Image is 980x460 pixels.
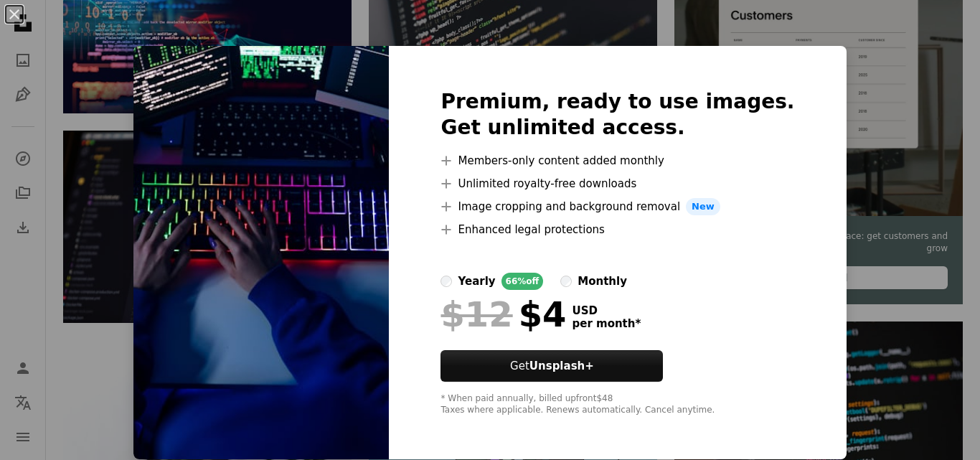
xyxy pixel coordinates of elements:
[440,276,452,287] input: yearly66%off
[440,221,794,238] li: Enhanced legal protections
[440,198,794,215] li: Image cropping and background removal
[440,296,512,333] span: $12
[440,350,663,382] button: GetUnsplash+
[133,46,389,459] img: premium_photo-1663100722417-6e36673fe0ed
[440,393,794,416] div: * When paid annually, billed upfront $48 Taxes where applicable. Renews automatically. Cancel any...
[440,175,794,192] li: Unlimited royalty-free downloads
[440,296,566,333] div: $4
[578,273,627,290] div: monthly
[572,304,641,317] span: USD
[501,273,544,290] div: 66% off
[572,317,641,330] span: per month *
[529,360,594,372] strong: Unsplash+
[440,89,794,141] h2: Premium, ready to use images. Get unlimited access.
[440,152,794,169] li: Members-only content added monthly
[686,198,720,215] span: New
[560,276,572,287] input: monthly
[458,273,495,290] div: yearly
